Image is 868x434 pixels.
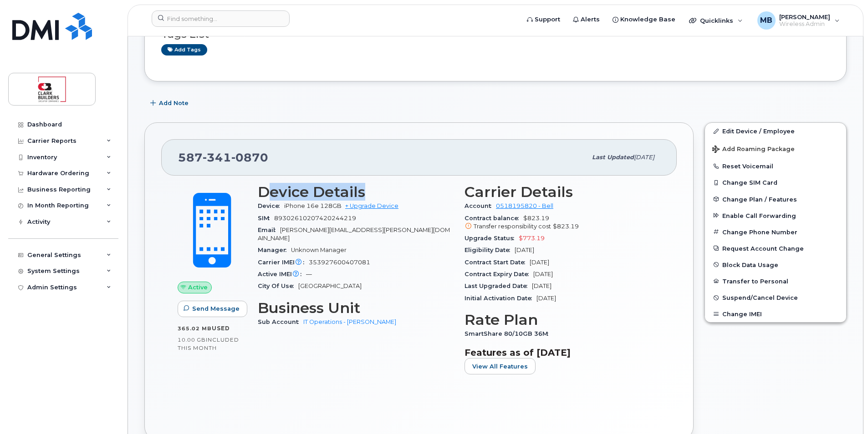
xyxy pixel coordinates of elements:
a: Support [521,10,567,29]
span: [DATE] [634,154,654,161]
button: Change SIM Card [705,174,846,191]
span: — [306,271,312,278]
button: Block Data Usage [705,257,846,273]
span: Support [535,15,560,24]
a: Knowledge Base [606,10,682,29]
span: Alerts [581,15,600,24]
span: Email [258,227,280,233]
span: Add Note [159,99,189,107]
span: iPhone 16e 128GB [284,202,342,209]
span: [DATE] [533,271,553,278]
h3: Business Unit [258,300,454,316]
span: used [212,325,230,332]
span: Send Message [192,304,240,313]
span: SIM [258,215,274,222]
span: Account [465,202,496,209]
button: Send Message [178,301,247,317]
span: [DATE] [515,247,534,253]
button: View All Features [465,358,536,374]
span: Transfer responsibility cost [474,223,551,230]
span: Knowledge Base [620,15,675,24]
span: 365.02 MB [178,325,212,332]
span: 10.00 GB [178,337,206,343]
a: + Upgrade Device [345,202,398,209]
a: IT Operations - [PERSON_NAME] [303,318,396,325]
span: View All Features [472,362,528,371]
span: $823.19 [553,223,579,230]
h3: Rate Plan [465,312,660,328]
span: SmartShare 80/10GB 36M [465,330,553,337]
span: Eligibility Date [465,247,515,253]
input: Find something... [152,10,290,27]
span: Add Roaming Package [712,146,795,154]
a: Add tags [161,44,207,56]
span: [DATE] [536,295,556,302]
span: 0870 [231,151,268,164]
span: 353927600407081 [309,259,370,266]
span: Last updated [592,154,634,161]
button: Change Phone Number [705,224,846,240]
button: Change Plan / Features [705,191,846,207]
button: Add Note [144,95,196,111]
span: Contract Start Date [465,259,530,266]
div: Matthew Buttrey [751,11,846,30]
span: Quicklinks [700,17,733,24]
button: Enable Call Forwarding [705,207,846,224]
h3: Carrier Details [465,184,660,200]
span: Unknown Manager [291,247,347,253]
span: Suspend/Cancel Device [722,294,798,301]
button: Transfer to Personal [705,273,846,289]
span: Last Upgraded Date [465,283,532,289]
h3: Device Details [258,184,454,200]
span: MB [760,15,772,26]
span: Manager [258,247,291,253]
span: Enable Call Forwarding [722,212,796,219]
h3: Features as of [DATE] [465,347,660,358]
span: included this month [178,336,239,351]
h3: Tags List [161,29,830,40]
span: Device [258,202,284,209]
span: [DATE] [532,283,551,289]
span: Upgrade Status [465,235,519,242]
span: 341 [203,151,231,164]
div: Quicklinks [683,11,749,30]
button: Change IMEI [705,306,846,322]
span: Contract balance [465,215,523,222]
span: [PERSON_NAME][EMAIL_ADDRESS][PERSON_NAME][DOMAIN_NAME] [258,227,450,242]
span: [GEOGRAPHIC_DATA] [298,283,362,289]
span: Wireless Admin [779,20,830,28]
button: Request Account Change [705,240,846,257]
button: Suspend/Cancel Device [705,289,846,306]
span: $823.19 [465,215,660,231]
span: Change Plan / Features [722,196,797,202]
span: Contract Expiry Date [465,271,533,278]
span: 89302610207420244219 [274,215,356,222]
span: City Of Use [258,283,298,289]
span: Sub Account [258,318,303,325]
button: Add Roaming Package [705,139,846,158]
span: $773.19 [519,235,545,242]
span: [PERSON_NAME] [779,13,830,20]
span: 587 [178,151,268,164]
iframe: Messenger Launcher [828,394,861,427]
span: [DATE] [530,259,549,266]
a: Alerts [567,10,606,29]
button: Reset Voicemail [705,158,846,174]
span: Initial Activation Date [465,295,536,302]
a: Edit Device / Employee [705,123,846,139]
span: Active [188,283,208,292]
span: Carrier IMEI [258,259,309,266]
span: Active IMEI [258,271,306,278]
a: 0518195820 - Bell [496,202,553,209]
